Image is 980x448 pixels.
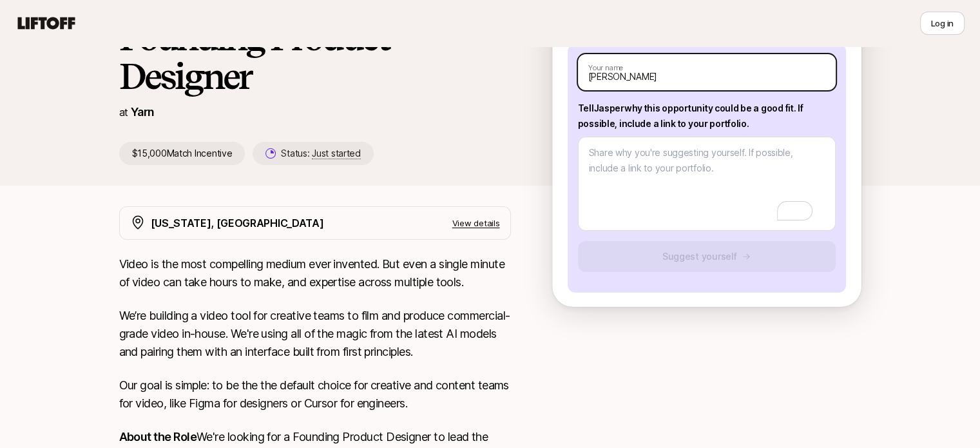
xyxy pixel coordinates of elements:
[119,376,511,413] p: Our goal is simple: to be the the default choice for creative and content teams for video, like F...
[578,137,836,231] textarea: To enrich screen reader interactions, please activate Accessibility in Grammarly extension settings
[119,307,511,361] p: We’re building a video tool for creative teams to film and produce commercial-grade video in-hous...
[578,101,836,131] p: Tell Jasper why this opportunity could be a good fit . If possible, include a link to your portfo...
[119,255,511,291] p: Video is the most compelling medium ever invented. But even a single minute of video can take hou...
[281,146,360,161] p: Status:
[119,142,245,165] p: $15,000 Match Incentive
[452,217,500,229] p: View details
[131,105,155,119] a: Yarn
[119,18,511,95] h1: Founding Product Designer
[119,430,197,443] strong: About the Role
[312,148,361,159] span: Just started
[151,215,324,231] p: [US_STATE], [GEOGRAPHIC_DATA]
[920,12,965,35] button: Log in
[119,104,128,121] p: at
